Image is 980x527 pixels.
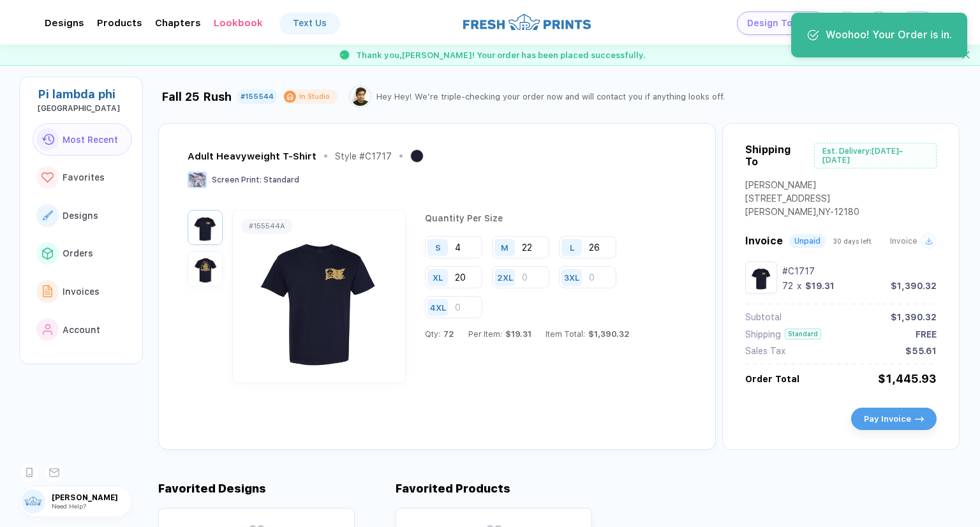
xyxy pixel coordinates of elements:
[497,272,513,282] div: 2XL
[41,172,54,183] img: link to icon
[782,281,793,291] div: 72
[890,237,917,246] span: Invoice
[63,135,118,145] span: Most Recent
[905,346,937,356] div: $55.61
[745,312,782,322] div: Subtotal
[191,213,219,242] img: ad4fa36d-205e-4d5b-a2b2-8b9f817e2d4b_nt_front_1754618979175.jpg
[794,237,820,246] div: Unpaid
[745,193,859,207] div: [STREET_ADDRESS]
[351,87,369,106] img: Tariq.png
[878,372,937,385] div: $1,445.93
[33,275,132,308] button: link to iconInvoices
[299,92,330,101] div: In Studio
[241,93,274,101] div: #155544
[38,87,132,101] div: Pi lambda phi
[585,329,630,339] span: $1,390.32
[63,211,98,221] span: Designs
[501,242,509,252] div: M
[745,144,805,168] div: Shipping To
[864,414,911,424] span: Pay Invoice
[158,482,266,495] div: Favorited Designs
[425,329,454,339] div: Qty:
[435,242,441,252] div: S
[737,11,826,35] button: Design Toolicon
[396,482,510,495] div: Favorited Products
[430,302,446,312] div: 4XL
[502,329,531,339] span: $19.31
[425,213,683,236] div: Quantity Per Size
[356,50,646,60] span: Thank you, [PERSON_NAME] ! Your order has been placed successfully.
[33,313,132,346] button: link to iconAccount
[212,175,262,184] span: Screen Print :
[33,123,132,156] button: link to iconMost Recent
[546,329,630,339] div: Item Total:
[52,502,86,510] span: Need Help?
[745,180,859,193] div: [PERSON_NAME]
[97,17,142,29] div: ProductsToggle dropdown menu
[214,17,263,29] div: Lookbook
[33,161,132,194] button: link to iconFavorites
[851,408,937,430] button: Pay Invoiceicon
[38,104,132,113] div: Rensselaer Polytechnic Institute
[42,248,53,259] img: link to icon
[43,324,53,336] img: link to icon
[915,417,924,422] img: icon
[463,12,591,32] img: logo
[63,325,100,335] span: Account
[748,265,774,290] img: ad4fa36d-205e-4d5b-a2b2-8b9f817e2d4b_nt_front_1754618979175.jpg
[264,175,299,184] span: Standard
[564,272,579,282] div: 3XL
[745,207,859,220] div: [PERSON_NAME] , NY - 12180
[214,17,263,29] div: LookbookToggle dropdown menu chapters
[891,281,937,291] div: $1,390.32
[236,222,402,371] img: ad4fa36d-205e-4d5b-a2b2-8b9f817e2d4b_nt_front_1754618979175.jpg
[334,45,355,65] img: success gif
[745,235,783,247] span: Invoice
[826,28,952,42] div: Woohoo! Your Order is in.
[433,272,443,282] div: XL
[440,329,454,339] span: 72
[63,248,93,258] span: Orders
[745,329,781,339] div: Shipping
[63,172,105,182] span: Favorites
[33,199,132,232] button: link to iconDesigns
[293,18,327,28] div: Text Us
[570,242,574,252] div: L
[833,237,872,245] span: 30 days left
[747,18,801,29] span: Design Tool
[41,134,54,145] img: link to icon
[814,143,937,168] div: Est. Delivery: [DATE]–[DATE]
[782,266,937,276] div: #C1717
[45,17,84,29] div: DesignsToggle dropdown menu
[916,329,937,339] div: FREE
[21,489,45,514] img: user profile
[891,312,937,322] div: $1,390.32
[52,493,131,502] span: [PERSON_NAME]
[43,285,53,297] img: link to icon
[785,329,821,339] div: Standard
[191,255,219,283] img: ad4fa36d-205e-4d5b-a2b2-8b9f817e2d4b_nt_back_1754618979178.jpg
[188,151,316,162] div: Adult Heavyweight T-Shirt
[805,281,835,291] div: $19.31
[161,90,232,103] div: Fall 25 Rush
[335,151,392,161] div: Style # C1717
[376,92,725,101] div: Hey Hey! We’re triple-checking your order now and will contact you if anything looks off.
[249,222,285,230] div: # 155544A
[796,281,803,291] div: x
[468,329,531,339] div: Per Item:
[63,286,100,297] span: Invoices
[280,13,339,33] a: Text Us
[33,237,132,271] button: link to iconOrders
[155,17,201,29] div: ChaptersToggle dropdown menu chapters
[188,172,207,188] img: Screen Print
[42,211,53,220] img: link to icon
[745,346,785,356] div: Sales Tax
[745,374,799,384] div: Order Total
